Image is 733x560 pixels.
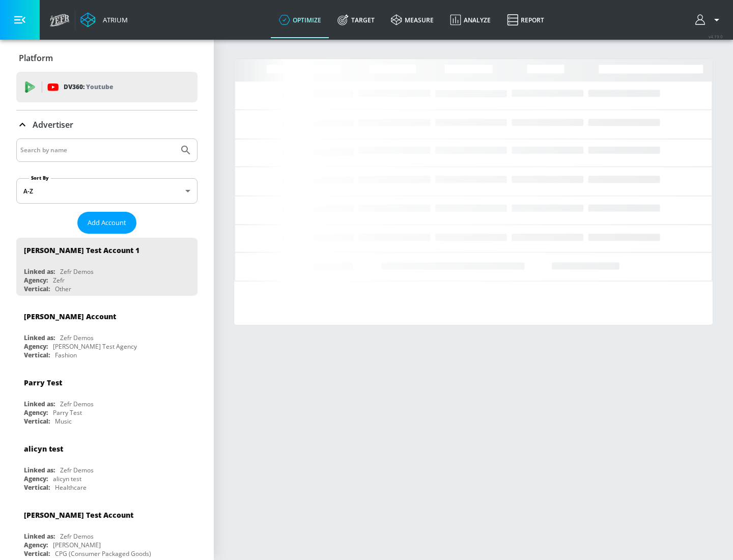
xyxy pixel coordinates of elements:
[24,276,48,285] div: Agency:
[24,541,48,549] div: Agency:
[24,417,50,426] div: Vertical:
[24,333,55,342] div: Linked as:
[442,2,499,38] a: Analyze
[271,2,329,38] a: optimize
[60,532,94,541] div: Zefr Demos
[16,238,198,296] div: [PERSON_NAME] Test Account 1Linked as:Zefr DemosAgency:ZefrVertical:Other
[24,474,48,483] div: Agency:
[24,510,133,520] div: [PERSON_NAME] Test Account
[29,175,51,181] label: Sort By
[24,312,116,321] div: [PERSON_NAME] Account
[16,304,198,362] div: [PERSON_NAME] AccountLinked as:Zefr DemosAgency:[PERSON_NAME] Test AgencyVertical:Fashion
[55,483,87,492] div: Healthcare
[80,12,128,27] a: Atrium
[16,44,198,72] div: Platform
[329,2,383,38] a: Target
[86,81,113,92] p: Youtube
[88,217,126,229] span: Add Account
[55,351,77,359] div: Fashion
[24,245,139,255] div: [PERSON_NAME] Test Account 1
[24,483,50,492] div: Vertical:
[53,474,81,483] div: alicyn test
[383,2,442,38] a: measure
[60,466,94,474] div: Zefr Demos
[709,34,723,39] span: v 4.19.0
[53,541,101,549] div: [PERSON_NAME]
[16,72,198,102] div: DV360: Youtube
[60,267,94,276] div: Zefr Demos
[16,178,198,204] div: A-Z
[33,119,73,130] p: Advertiser
[19,52,53,64] p: Platform
[24,466,55,474] div: Linked as:
[24,400,55,408] div: Linked as:
[24,285,50,293] div: Vertical:
[60,400,94,408] div: Zefr Demos
[16,436,198,494] div: alicyn testLinked as:Zefr DemosAgency:alicyn testVertical:Healthcare
[24,267,55,276] div: Linked as:
[24,532,55,541] div: Linked as:
[99,15,128,24] div: Atrium
[55,417,72,426] div: Music
[55,285,71,293] div: Other
[53,342,137,351] div: [PERSON_NAME] Test Agency
[24,351,50,359] div: Vertical:
[16,370,198,428] div: Parry TestLinked as:Zefr DemosAgency:Parry TestVertical:Music
[60,333,94,342] div: Zefr Demos
[24,549,50,558] div: Vertical:
[53,408,82,417] div: Parry Test
[53,276,65,285] div: Zefr
[55,549,151,558] div: CPG (Consumer Packaged Goods)
[24,378,62,387] div: Parry Test
[77,212,136,234] button: Add Account
[24,408,48,417] div: Agency:
[20,144,175,157] input: Search by name
[499,2,552,38] a: Report
[24,444,63,454] div: alicyn test
[24,342,48,351] div: Agency:
[64,81,113,93] p: DV360:
[16,110,198,139] div: Advertiser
